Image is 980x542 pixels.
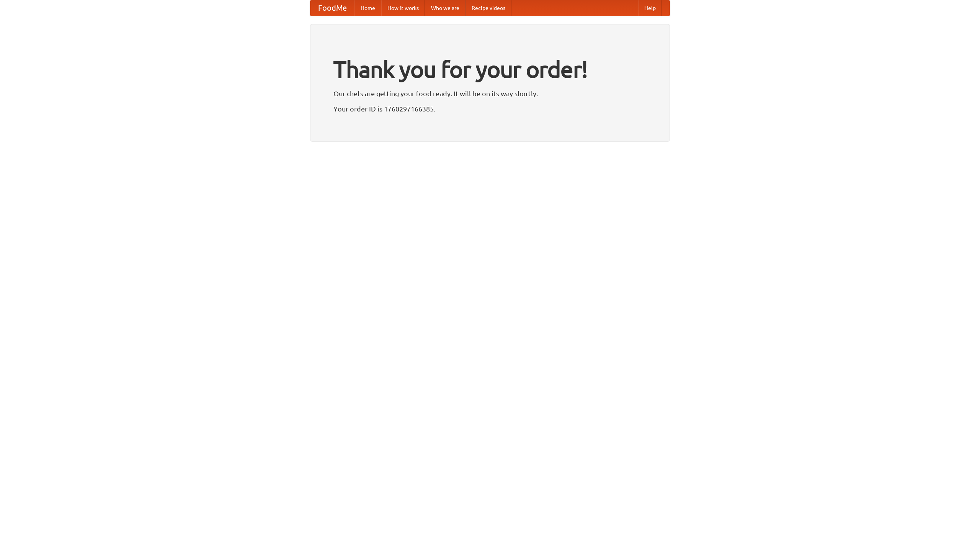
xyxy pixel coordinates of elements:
a: Help [638,0,662,16]
p: Our chefs are getting your food ready. It will be on its way shortly. [333,88,647,99]
a: How it works [381,0,425,16]
a: Recipe videos [465,0,511,16]
a: FoodMe [310,0,354,16]
a: Who we are [425,0,465,16]
p: Your order ID is 1760297166385. [333,103,647,115]
h1: Thank you for your order! [333,51,647,88]
a: Home [354,0,381,16]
